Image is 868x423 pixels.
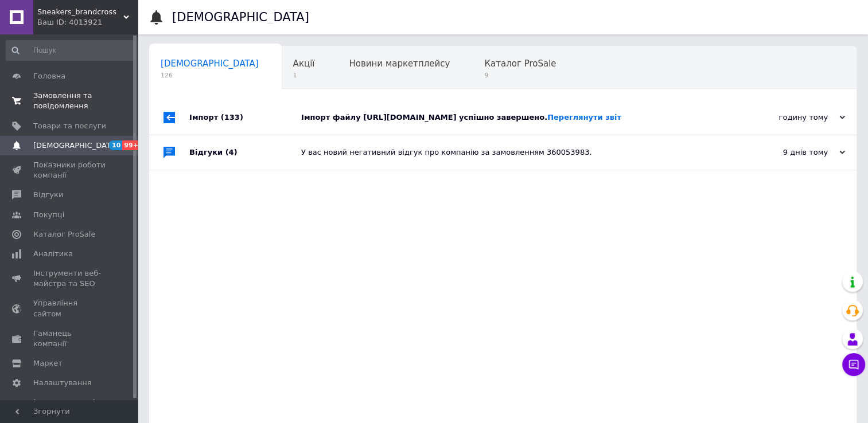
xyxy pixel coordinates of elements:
span: [DEMOGRAPHIC_DATA] [33,140,118,151]
span: Головна [33,71,65,81]
span: Аналітика [33,249,73,259]
span: 9 [484,71,556,80]
h1: [DEMOGRAPHIC_DATA] [172,10,309,24]
div: Ваш ID: 4013921 [37,17,138,28]
span: Показники роботи компанії [33,160,106,181]
span: Гаманець компанії [33,328,106,349]
span: 99+ [122,140,141,150]
span: Інструменти веб-майстра та SEO [33,268,106,289]
button: Чат з покупцем [842,353,865,376]
span: Замовлення та повідомлення [33,91,106,111]
span: Sneakers_brandcross [37,7,123,17]
span: Управління сайтом [33,298,106,319]
span: Відгуки [33,190,63,200]
input: Пошук [6,40,135,61]
span: (4) [225,148,238,156]
span: Маркет [33,358,63,369]
span: 1 [293,71,315,80]
div: 9 днів тому [730,147,845,158]
div: У вас новий негативний відгук про компанію за замовленням 360053983. [301,147,730,158]
span: Акції [293,58,315,69]
div: Відгуки [189,135,301,170]
div: Імпорт [189,100,301,135]
span: (133) [221,113,243,122]
span: Новини маркетплейсу [349,58,450,69]
span: Товари та послуги [33,121,106,131]
span: 126 [161,71,259,80]
span: [DEMOGRAPHIC_DATA] [161,58,259,69]
span: Каталог ProSale [33,229,95,240]
span: Покупці [33,210,64,220]
span: 10 [109,140,122,150]
div: Імпорт файлу [URL][DOMAIN_NAME] успішно завершено. [301,112,730,123]
div: годину тому [730,112,845,123]
span: Налаштування [33,378,92,388]
span: Каталог ProSale [484,58,556,69]
a: Переглянути звіт [547,113,621,122]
